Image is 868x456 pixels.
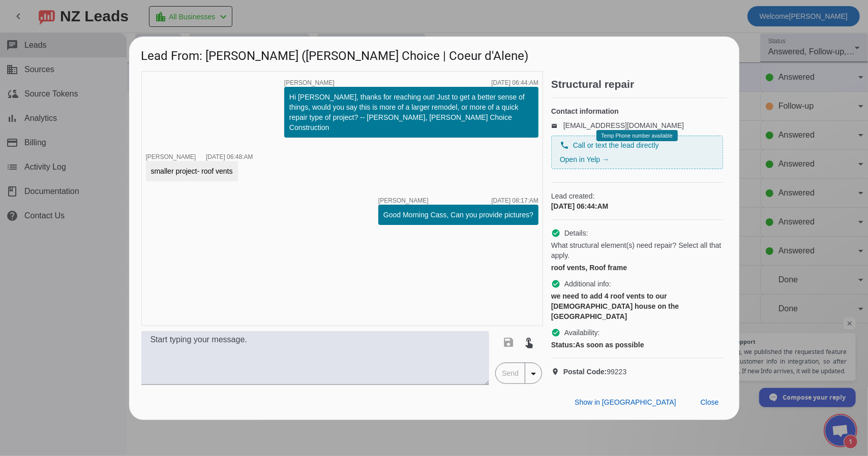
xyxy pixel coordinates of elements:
span: [PERSON_NAME] [146,153,196,160]
span: [PERSON_NAME] [378,198,429,204]
mat-icon: touch_app [523,336,535,348]
mat-icon: arrow_drop_down [527,368,540,380]
h1: Lead From: [PERSON_NAME] ([PERSON_NAME] Choice | Coeur d'Alene) [129,37,739,71]
div: [DATE] 08:17:AM [491,198,538,204]
span: Details: [564,228,588,238]
a: Open in Yelp → [560,155,609,164]
span: Close [701,398,719,406]
a: [EMAIL_ADDRESS][DOMAIN_NAME] [563,121,684,129]
div: As soon as possible [551,340,723,350]
span: Additional info: [564,279,611,289]
h4: Contact information [551,106,723,116]
div: smaller project- roof vents [151,166,233,176]
span: Call or text the lead directly [573,140,659,150]
div: we need to add 4 roof vents to our [DEMOGRAPHIC_DATA] house on the [GEOGRAPHIC_DATA] [551,291,723,321]
mat-icon: email [551,123,563,128]
div: [DATE] 06:48:AM [206,154,253,160]
span: Lead created: [551,191,723,201]
div: Good Morning Cass, Can you provide pictures? [383,210,533,220]
mat-icon: phone [560,141,569,150]
span: Show in [GEOGRAPHIC_DATA] [575,398,676,406]
div: roof vents, Roof frame [551,263,723,273]
strong: Postal Code: [563,368,607,376]
span: [PERSON_NAME] [284,80,335,86]
button: Close [693,394,727,412]
mat-icon: location_on [551,368,563,376]
span: 99223 [563,367,627,377]
div: Hi [PERSON_NAME], thanks for reaching out! Just to get a better sense of things, would you say th... [289,92,533,133]
span: Temp Phone number available [601,133,672,139]
h2: Structural repair [551,79,727,89]
div: [DATE] 06:44:AM [551,201,723,211]
span: Availability: [564,328,600,338]
strong: Status: [551,341,575,349]
mat-icon: check_circle [551,328,560,337]
div: [DATE] 06:44:AM [491,80,538,86]
mat-icon: check_circle [551,229,560,238]
button: Show in [GEOGRAPHIC_DATA] [566,394,684,412]
mat-icon: check_circle [551,279,560,288]
span: What structural element(s) need repair? Select all that apply. [551,240,723,260]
